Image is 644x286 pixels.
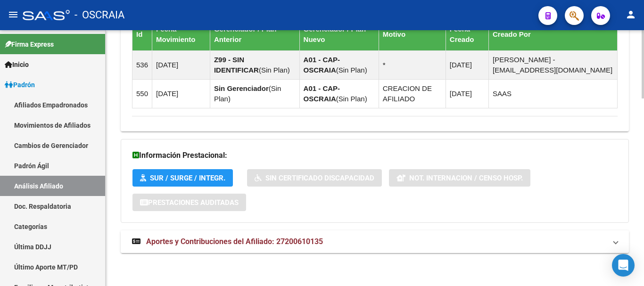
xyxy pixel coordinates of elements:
td: [DATE] [152,50,210,79]
h3: Información Prestacional: [132,149,617,162]
span: Not. Internacion / Censo Hosp. [409,174,523,182]
td: CREACION DE AFILIADO [379,79,446,108]
span: Firma Express [5,39,54,49]
button: Sin Certificado Discapacidad [247,169,382,187]
strong: Z99 - SIN IDENTIFICAR [214,56,259,74]
span: Padrón [5,80,35,90]
span: Sin Plan [339,95,365,103]
td: [DATE] [446,79,488,108]
span: Inicio [5,59,29,70]
th: Id [132,18,152,50]
td: 536 [132,50,152,79]
td: ( ) [210,79,299,108]
span: Prestaciones Auditadas [148,198,239,207]
button: Not. Internacion / Censo Hosp. [389,169,530,187]
td: 550 [132,79,152,108]
span: - OSCRAIA [74,5,124,25]
span: Sin Plan [214,84,281,103]
strong: A01 - CAP-OSCRAIA [304,56,340,74]
td: SAAS [489,79,618,108]
td: ( ) [299,50,379,79]
th: Fecha Movimiento [152,18,210,50]
th: Creado Por [489,18,618,50]
th: Fecha Creado [446,18,488,50]
td: [DATE] [446,50,488,79]
span: Aportes y Contribuciones del Afiliado: 27200610135 [146,237,323,246]
span: SUR / SURGE / INTEGR. [150,174,225,182]
button: SUR / SURGE / INTEGR. [132,169,233,187]
mat-icon: menu [8,9,19,20]
td: [DATE] [152,79,210,108]
span: Sin Plan [339,66,365,74]
div: Open Intercom Messenger [612,254,635,277]
span: Sin Plan [261,66,288,74]
strong: A01 - CAP-OSCRAIA [304,84,340,103]
td: ( ) [210,50,299,79]
th: Gerenciador / Plan Nuevo [299,18,379,50]
mat-icon: person [625,9,636,20]
mat-expansion-panel-header: Aportes y Contribuciones del Afiliado: 27200610135 [121,230,629,253]
th: Gerenciador / Plan Anterior [210,18,299,50]
button: Prestaciones Auditadas [132,194,246,211]
strong: Sin Gerenciador [214,84,269,92]
td: [PERSON_NAME] - [EMAIL_ADDRESS][DOMAIN_NAME] [489,50,618,79]
span: Sin Certificado Discapacidad [265,174,374,182]
td: ( ) [299,79,379,108]
th: Motivo [379,18,446,50]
